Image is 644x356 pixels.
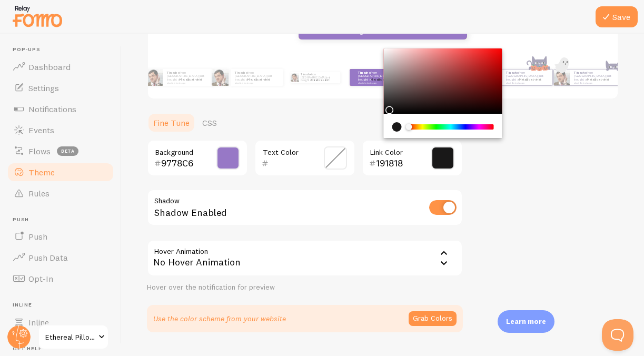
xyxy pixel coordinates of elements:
[290,73,299,82] img: Fomo
[574,82,615,84] small: about 4 minutes ago
[6,120,115,141] a: Events
[553,70,569,85] img: Fomo
[6,268,115,289] a: Opt-In
[28,62,71,72] span: Dashboard
[167,82,208,84] small: about 4 minutes ago
[235,71,279,84] p: from [GEOGRAPHIC_DATA] just bought a
[301,72,336,83] p: from [GEOGRAPHIC_DATA] just bought a
[574,71,587,75] strong: Tinashe
[57,146,78,156] span: beta
[28,188,49,199] span: Rules
[147,283,463,292] div: Hover over the notification for preview
[180,77,202,82] a: Metallica t-shirt
[146,69,163,86] img: Fomo
[6,226,115,247] a: Push
[147,189,463,228] div: Shadow Enabled
[196,112,223,133] a: CSS
[498,310,554,333] div: Learn more
[147,112,196,133] a: Fine Tune
[384,48,502,138] div: Chrome color picker
[587,77,609,82] a: Metallica t-shirt
[167,71,209,84] p: from [GEOGRAPHIC_DATA] just bought a
[13,216,115,223] span: Push
[6,162,115,183] a: Theme
[235,71,247,75] strong: Tinashe
[301,73,311,76] strong: Tinashe
[212,69,229,86] img: Fomo
[358,71,371,75] strong: Tinashe
[28,104,76,114] span: Notifications
[506,317,546,327] p: Learn more
[409,311,457,326] button: Grab Colors
[28,317,49,328] span: Inline
[28,146,51,156] span: Flows
[28,252,68,263] span: Push Data
[6,98,115,120] a: Notifications
[13,302,115,309] span: Inline
[519,77,541,82] a: Metallica t-shirt
[45,331,95,343] span: Ethereal Pillows
[371,77,393,82] a: Metallica t-shirt
[358,71,400,84] p: from [GEOGRAPHIC_DATA] just bought a
[506,82,547,84] small: about 4 minutes ago
[6,312,115,333] a: Inline
[506,71,519,75] strong: Tinashe
[392,122,402,132] div: current color is #191818
[506,71,548,84] p: from [GEOGRAPHIC_DATA] just bought a
[311,78,329,82] a: Metallica t-shirt
[358,82,399,84] small: about 4 minutes ago
[13,46,115,53] span: Pop-ups
[6,77,115,98] a: Settings
[28,167,55,177] span: Theme
[6,183,115,204] a: Rules
[247,77,270,82] a: Metallica t-shirt
[28,273,53,284] span: Opt-In
[6,141,115,162] a: Flows beta
[28,231,47,242] span: Push
[6,247,115,268] a: Push Data
[28,125,54,135] span: Events
[28,83,59,93] span: Settings
[6,56,115,77] a: Dashboard
[167,71,180,75] strong: Tinashe
[235,82,278,84] small: about 4 minutes ago
[602,319,633,351] iframe: Help Scout Beacon - Open
[11,3,64,29] img: fomo-relay-logo-orange.svg
[147,240,463,276] div: No Hover Animation
[574,71,616,84] p: from [GEOGRAPHIC_DATA] just bought a
[153,313,286,324] p: Use the color scheme from your website
[38,324,109,350] a: Ethereal Pillows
